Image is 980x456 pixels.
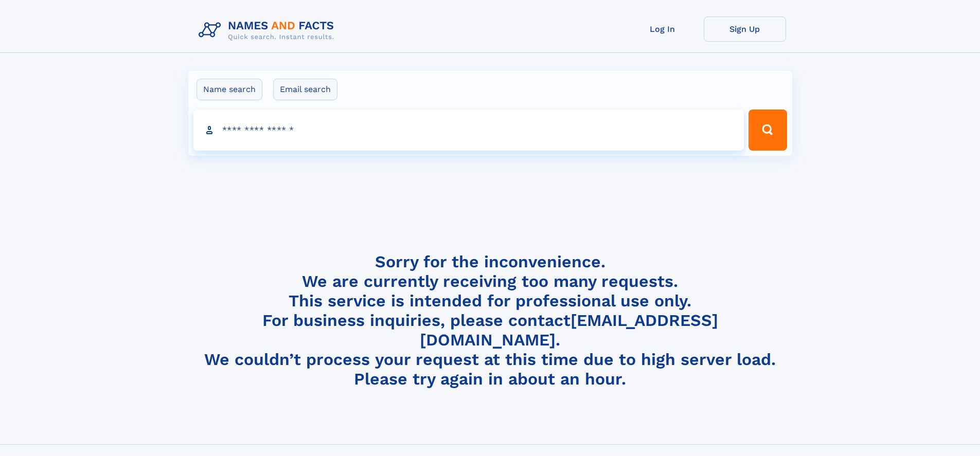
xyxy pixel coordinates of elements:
[197,79,262,100] label: Name search
[194,16,343,44] img: Logo Names and Facts
[749,110,787,151] button: Search Button
[273,79,337,100] label: Email search
[420,311,718,350] a: [EMAIL_ADDRESS][DOMAIN_NAME]
[193,110,744,151] input: search input
[621,16,704,42] a: Log In
[194,252,786,389] h4: Sorry for the inconvenience. We are currently receiving too many requests. This service is intend...
[704,16,786,42] a: Sign Up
